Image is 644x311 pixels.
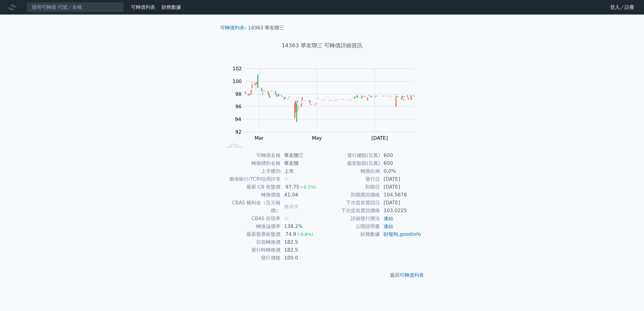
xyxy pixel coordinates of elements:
[215,41,429,50] h1: 14363 華友聯三 可轉債詳細資訊
[223,254,280,262] td: 發行價格
[380,199,421,207] td: [DATE]
[235,104,241,109] tspan: 96
[384,223,393,229] a: 連結
[284,183,300,191] div: 97.75
[322,230,380,238] td: 財務數據
[233,79,242,84] tspan: 100
[255,135,264,141] tspan: Mar
[322,152,380,159] td: 發行總額(百萬)
[248,24,284,32] li: 14363 華友聯三
[223,152,280,159] td: 可轉債名稱
[131,4,155,10] a: 可轉債列表
[400,272,424,278] a: 可轉債列表
[380,230,421,238] td: ,
[235,91,241,97] tspan: 98
[322,191,380,199] td: 到期賣回價格
[605,2,639,12] a: 登入／註冊
[280,222,322,230] td: 138.2%
[380,159,421,167] td: 600
[380,191,421,199] td: 104.5678
[400,231,421,237] a: goodinfo
[380,152,421,159] td: 600
[280,238,322,246] td: 182.5
[280,159,322,167] td: 華友聯
[27,2,124,12] input: 搜尋可轉債 代號／名稱
[284,176,289,182] span: 無
[223,230,280,238] td: 最新股票收盤價
[235,129,241,135] tspan: 92
[233,66,242,72] tspan: 102
[223,222,280,230] td: 轉換溢價率
[322,167,380,175] td: 轉換比例
[235,116,241,122] tspan: 94
[322,215,380,222] td: 詳細發行辦法
[300,185,316,189] span: (-0.1%)
[297,232,313,237] span: (-0.8%)
[371,135,388,141] tspan: [DATE]
[220,25,244,31] a: 可轉債列表
[312,135,322,141] tspan: May
[284,216,289,221] span: 無
[284,204,299,209] span: 無承作
[322,222,380,230] td: 公開說明書
[280,254,322,262] td: 100.0
[223,167,280,175] td: 上市櫃別
[380,167,421,175] td: 0.0%
[223,191,280,199] td: 轉換價值
[223,159,280,167] td: 轉換標的名稱
[384,231,398,237] a: 財報狗
[280,191,322,199] td: 41.04
[220,24,246,32] li: ›
[322,199,380,207] td: 下次提前賣回日
[280,246,322,254] td: 182.5
[280,152,322,159] td: 華友聯三
[162,4,181,10] a: 財務數據
[223,238,280,246] td: 目前轉換價
[280,167,322,175] td: 上市
[223,215,280,222] td: CBAS 折現率
[215,272,429,279] p: 返回
[223,183,280,191] td: 最新 CB 收盤價
[380,207,421,215] td: 103.0225
[384,216,393,221] a: 連結
[284,230,297,238] div: 74.9
[223,246,280,254] td: 發行時轉換價
[223,175,280,183] td: 擔保銀行/TCRI信用評等
[380,175,421,183] td: [DATE]
[322,183,380,191] td: 到期日
[322,207,380,215] td: 下次提前賣回價格
[380,183,421,191] td: [DATE]
[322,159,380,167] td: 最新餘額(百萬)
[322,175,380,183] td: 發行日
[223,199,280,215] td: CBAS 權利金（百元報價）
[230,66,424,141] g: Chart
